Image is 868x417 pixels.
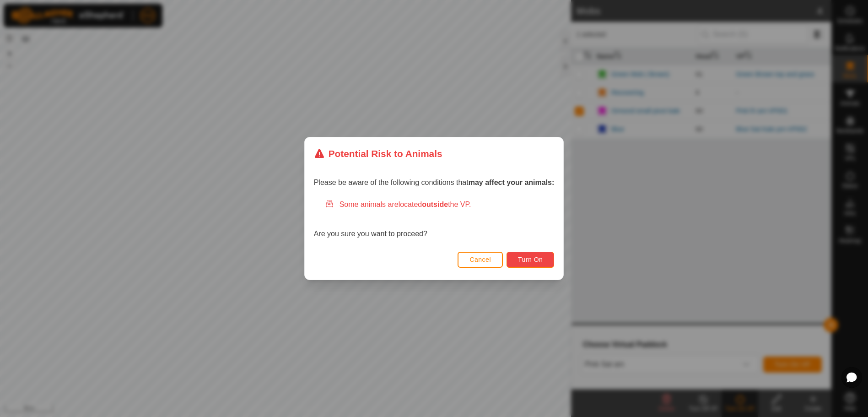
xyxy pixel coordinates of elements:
div: Some animals are [325,199,555,210]
span: Cancel [469,256,491,263]
strong: outside [422,200,448,208]
span: Please be aware of the following conditions that [314,179,555,186]
div: Are you sure you want to proceed? [314,199,555,239]
span: Turn On [518,256,543,263]
button: Turn On [507,252,554,268]
div: Potential Risk to Animals [314,146,442,161]
button: Cancel [458,252,503,268]
strong: may affect your animals: [469,179,555,186]
span: located the VP. [399,200,471,208]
